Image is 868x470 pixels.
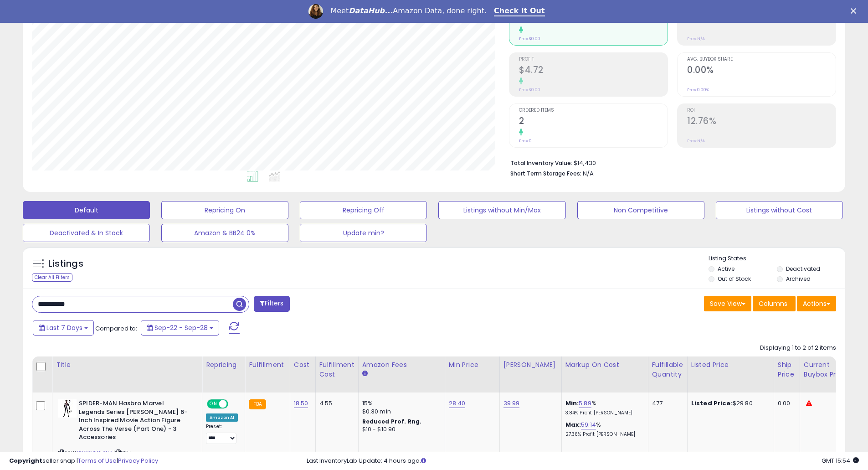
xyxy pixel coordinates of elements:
[161,201,288,219] button: Repricing On
[206,424,238,444] div: Preset:
[23,224,150,242] button: Deactivated & In Stock
[58,399,77,418] img: 41slmKy6EDL._SL40_.jpg
[206,360,241,370] div: Repricing
[519,36,540,41] small: Prev: $0.00
[510,170,581,177] b: Short Term Storage Fees:
[141,320,219,336] button: Sep-22 - Sep-28
[691,360,770,370] div: Listed Price
[709,254,845,263] p: Listing States:
[307,457,859,465] div: Last InventoryLab Update: 4 hours ago.
[319,360,354,379] div: Fulfillment Cost
[33,320,94,336] button: Last 7 Days
[161,224,288,242] button: Amazon & BB24 0%
[510,157,829,168] li: $14,430
[308,4,323,19] img: Profile image for Georgie
[778,360,796,379] div: Ship Price
[208,400,219,408] span: ON
[687,108,836,113] span: ROI
[9,457,158,465] div: seller snap | |
[362,426,438,434] div: $10 - $10.90
[565,420,581,429] b: Max:
[778,399,793,408] div: 0.00
[254,296,289,312] button: Filters
[687,57,836,62] span: Avg. Buybox Share
[718,275,751,283] label: Out of Stock
[519,57,668,62] span: Profit
[319,399,351,408] div: 4.55
[362,408,438,416] div: $0.30 min
[753,296,796,311] button: Columns
[32,273,72,282] div: Clear All Filters
[206,413,238,422] div: Amazon AI
[797,296,836,311] button: Actions
[249,399,266,409] small: FBA
[438,201,565,219] button: Listings without Min/Max
[46,323,82,332] span: Last 7 Days
[716,201,843,219] button: Listings without Cost
[687,116,836,128] h2: 12.76%
[23,201,150,219] button: Default
[519,138,532,144] small: Prev: 0
[652,399,680,408] div: 477
[362,399,438,408] div: 15%
[565,399,579,408] b: Min:
[77,449,112,457] a: B09WX1CHWB
[687,36,705,41] small: Prev: N/A
[577,201,704,219] button: Non Competitive
[503,360,558,370] div: [PERSON_NAME]
[565,360,644,370] div: Markup on Cost
[503,399,520,408] a: 39.99
[565,431,641,438] p: 27.36% Profit [PERSON_NAME]
[822,456,859,465] span: 2025-10-6 15:54 GMT
[565,421,641,438] div: %
[519,116,668,128] h2: 2
[118,456,158,465] a: Privacy Policy
[652,360,683,379] div: Fulfillable Quantity
[294,399,308,408] a: 18.50
[687,65,836,77] h2: 0.00%
[687,87,709,93] small: Prev: 0.00%
[510,159,572,167] b: Total Inventory Value:
[78,456,117,465] a: Terms of Use
[760,344,836,352] div: Displaying 1 to 2 of 2 items
[519,87,540,93] small: Prev: $0.00
[786,275,811,283] label: Archived
[581,420,596,429] a: 59.14
[349,6,393,15] i: DataHub...
[362,360,441,370] div: Amazon Fees
[786,265,820,273] label: Deactivated
[362,370,368,378] small: Amazon Fees.
[691,399,733,408] b: Listed Price:
[95,324,137,333] span: Compared to:
[519,65,668,77] h2: $4.72
[300,224,427,242] button: Update min?
[494,6,545,16] a: Check It Out
[718,265,734,273] label: Active
[804,360,851,379] div: Current Buybox Price
[579,399,591,408] a: 5.89
[79,399,190,444] b: SPIDER-MAN Hasbro Marvel Legends Series [PERSON_NAME] 6-Inch Inspired Movie Action Figure Across ...
[330,6,487,15] div: Meet Amazon Data, done right.
[154,323,208,332] span: Sep-22 - Sep-28
[691,399,767,408] div: $29.80
[704,296,751,311] button: Save View
[449,360,496,370] div: Min Price
[227,400,241,408] span: OFF
[294,360,312,370] div: Cost
[565,410,641,416] p: 3.84% Profit [PERSON_NAME]
[48,258,83,270] h5: Listings
[519,108,668,113] span: Ordered Items
[9,456,42,465] strong: Copyright
[759,299,787,308] span: Columns
[249,360,286,370] div: Fulfillment
[687,138,705,144] small: Prev: N/A
[561,356,648,393] th: The percentage added to the cost of goods (COGS) that forms the calculator for Min & Max prices.
[362,418,422,425] b: Reduced Prof. Rng.
[449,399,466,408] a: 28.40
[56,360,198,370] div: Title
[565,399,641,416] div: %
[583,169,594,178] span: N/A
[851,8,860,14] div: Close
[300,201,427,219] button: Repricing Off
